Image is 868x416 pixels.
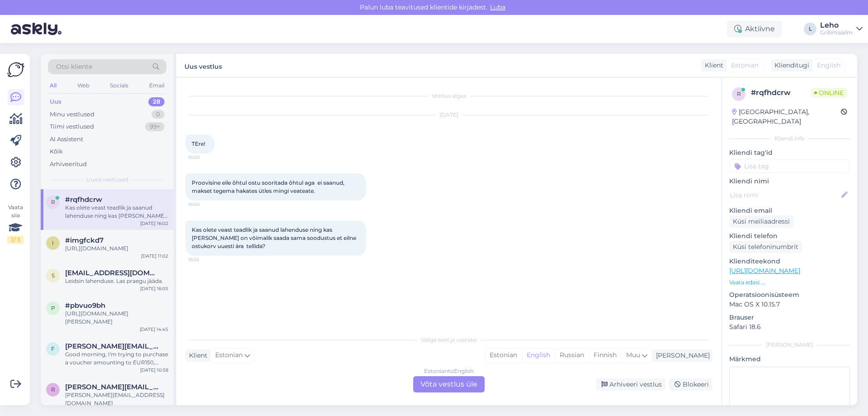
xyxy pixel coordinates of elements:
p: Kliendi tag'id [729,148,850,158]
div: Klient [185,351,208,360]
div: Email [147,80,166,91]
div: Estonian to English [424,367,474,375]
div: Klient [701,61,723,70]
div: Minu vestlused [50,110,94,119]
span: Uued vestlused [86,176,128,184]
div: 0 [151,110,165,119]
div: Socials [108,80,130,91]
span: English [817,61,840,70]
div: [GEOGRAPHIC_DATA], [GEOGRAPHIC_DATA] [732,107,841,126]
p: Vaata edasi ... [729,278,850,287]
div: 2 / 3 [7,236,24,244]
div: Russian [555,349,589,362]
p: Safari 18.6 [729,322,850,332]
div: Leho [820,22,853,29]
div: Tiimi vestlused [50,122,94,131]
p: Klienditeekond [729,257,850,266]
p: Brauser [729,313,850,322]
span: #rqfhdcrw [65,196,102,204]
span: Kas olete veast teadlik ja saanud lahenduse ning kas [PERSON_NAME] on võimalik saada sama soodust... [192,226,358,249]
span: #pbvuo9bh [65,301,105,310]
span: Estonian [731,61,759,70]
span: Estonian [215,350,243,360]
div: 28 [148,97,165,106]
div: [DATE] 16:02 [140,220,168,227]
div: Vestlus algas [185,92,712,100]
div: [DATE] 11:02 [141,253,168,259]
img: Askly Logo [7,61,24,78]
span: Muu [626,351,640,359]
span: s [52,272,55,279]
div: Kõik [50,147,63,156]
div: Good morning, I'm trying to purchase a voucher amounting to EUR150, however when I get to check o... [65,350,168,367]
div: Leidsin lahenduse. Las praegu jääda. [65,277,168,285]
span: #imgfckd7 [65,236,104,244]
div: [DATE] 16:05 [140,285,168,292]
div: Kliendi info [729,134,850,143]
div: [PERSON_NAME] [729,341,850,349]
div: [PERSON_NAME] [652,351,710,360]
div: Valige keel ja vastake [185,336,712,344]
div: Uus [50,97,61,106]
span: r [51,386,55,393]
p: Mac OS X 10.15.7 [729,300,850,309]
label: Uus vestlus [184,59,222,72]
a: LehoGrillimaailm [820,22,863,36]
p: Kliendi nimi [729,177,850,186]
span: Luba [487,3,508,11]
span: i [52,239,54,246]
div: Vaata siia [7,203,24,244]
div: Klienditugi [771,61,809,70]
div: AI Assistent [50,135,83,144]
div: [URL][DOMAIN_NAME][PERSON_NAME] [65,310,168,326]
div: Arhiveeritud [50,160,87,169]
div: English [522,349,555,362]
div: Web [75,80,91,91]
span: reimann.indrek@gmail.com [65,383,159,391]
span: 16:02 [188,256,222,263]
div: 99+ [145,122,165,131]
div: L [804,23,816,35]
span: francesca@xtendedgaming.com [65,342,159,350]
div: Aktiivne [727,21,782,37]
span: 16:00 [188,201,222,208]
span: f [51,345,55,352]
span: Proovisine eile õhtul ostu sooritada õhtul aga ei saanud, makset tegema hakates ütles mingi veate... [192,179,346,194]
div: Grillimaailm [820,29,853,36]
a: [URL][DOMAIN_NAME] [729,267,800,275]
div: [DATE] [185,111,712,119]
div: # rqfhdcrw [751,87,811,98]
div: Blokeeri [669,378,712,391]
input: Lisa tag [729,159,850,173]
div: Arhiveeri vestlus [596,378,665,391]
p: Operatsioonisüsteem [729,290,850,300]
span: TEre! [192,140,205,147]
div: Küsi telefoninumbrit [729,241,802,253]
span: Otsi kliente [56,62,92,72]
div: [DATE] 10:58 [140,367,168,373]
p: Märkmed [729,354,850,364]
div: Võta vestlus üle [413,376,485,392]
span: spektruumstuudio@gmail.com [65,269,159,277]
span: r [737,91,741,97]
div: Estonian [485,349,522,362]
input: Lisa nimi [730,190,840,200]
div: Finnish [589,349,621,362]
div: All [48,80,58,91]
span: 16:00 [188,154,222,161]
div: [DATE] 14:45 [140,326,168,333]
span: Online [811,88,847,98]
div: Küsi meiliaadressi [729,215,793,228]
div: [URL][DOMAIN_NAME] [65,244,168,253]
span: p [51,305,55,311]
span: r [51,199,55,206]
div: Kas olete veast teadlik ja saanud lahenduse ning kas [PERSON_NAME] on võimalik saada sama soodust... [65,204,168,220]
div: [PERSON_NAME][EMAIL_ADDRESS][DOMAIN_NAME] [65,391,168,407]
p: Kliendi email [729,206,850,215]
p: Kliendi telefon [729,231,850,241]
